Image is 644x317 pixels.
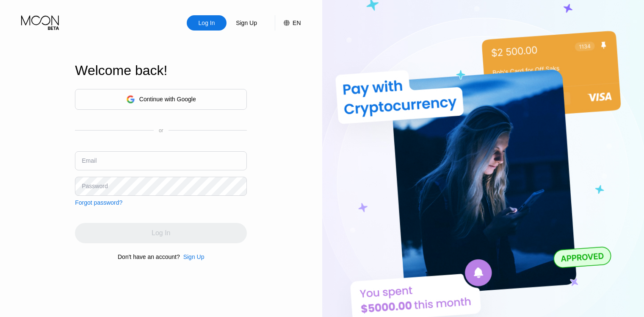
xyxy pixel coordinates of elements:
[82,183,108,189] div: Password
[118,253,180,260] div: Don't have an account?
[187,15,227,31] div: Log In
[227,15,266,31] div: Sign Up
[293,19,301,26] div: EN
[275,15,301,31] div: EN
[180,253,205,260] div: Sign Up
[139,96,196,103] div: Continue with Google
[75,199,122,206] div: Forgot password?
[82,157,97,164] div: Email
[75,89,247,110] div: Continue with Google
[159,128,163,133] div: or
[198,19,216,27] div: Log In
[75,63,247,78] div: Welcome back!
[235,19,258,27] div: Sign Up
[183,253,205,260] div: Sign Up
